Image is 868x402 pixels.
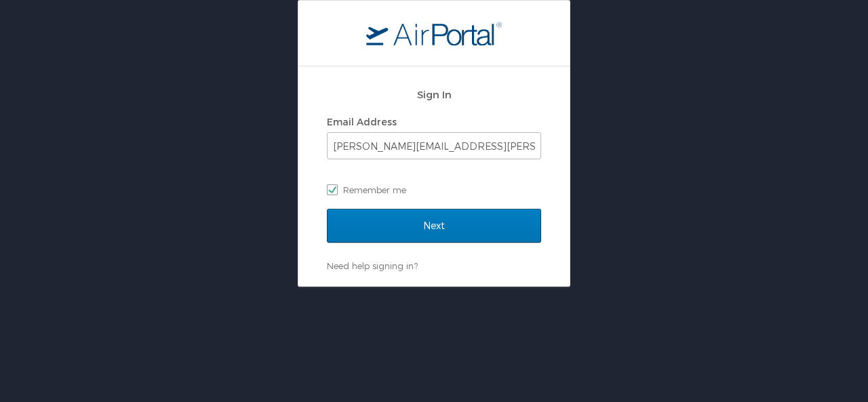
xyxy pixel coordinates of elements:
[327,260,418,271] a: Need help signing in?
[327,180,541,200] label: Remember me
[327,209,541,243] input: Next
[366,21,502,45] img: logo
[327,116,397,127] label: Email Address
[327,87,541,102] h2: Sign In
